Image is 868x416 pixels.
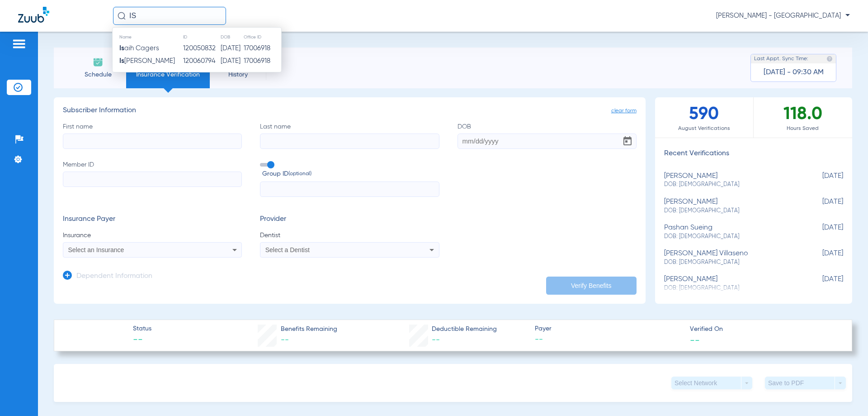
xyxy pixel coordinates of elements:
[133,70,203,79] span: Insurance Verification
[217,70,259,79] span: History
[798,249,843,266] span: [DATE]
[93,57,104,67] img: Schedule
[183,55,220,67] td: 120060794
[618,132,637,150] button: Open calendar
[113,32,183,42] th: Name
[664,258,798,267] span: DOB: [DEMOGRAPHIC_DATA]
[690,335,700,344] span: --
[76,70,119,79] span: Schedule
[76,272,152,281] h3: Dependent Information
[288,169,311,179] small: (optional)
[664,172,798,189] div: [PERSON_NAME]
[535,334,682,345] span: --
[798,198,843,215] span: [DATE]
[754,97,852,138] div: 118.0
[432,325,497,334] span: Deductible Remaining
[63,122,242,149] label: First name
[798,172,843,189] span: [DATE]
[458,122,637,149] label: DOB
[220,42,243,55] td: [DATE]
[63,134,242,149] input: First name
[798,224,843,240] span: [DATE]
[664,275,798,292] div: [PERSON_NAME]
[432,336,440,344] span: --
[664,198,798,215] div: [PERSON_NAME]
[690,325,837,334] span: Verified On
[63,106,637,115] h3: Subscriber Information
[243,32,281,42] th: Office ID
[611,106,637,115] span: clear form
[798,275,843,292] span: [DATE]
[458,134,637,149] input: DOBOpen calendar
[119,45,159,52] span: aih Cagers
[281,325,337,334] span: Benefits Remaining
[826,56,833,62] img: last sync help info
[63,172,242,187] input: Member ID
[63,215,242,224] h3: Insurance Payer
[243,42,281,55] td: 17006918
[546,277,637,295] button: Verify Benefits
[664,249,798,266] div: [PERSON_NAME] villaseno
[183,32,220,42] th: ID
[118,12,126,20] img: Search Icon
[68,246,124,253] span: Select an Insurance
[535,324,682,334] span: Payer
[260,122,439,149] label: Last name
[655,97,754,138] div: 590
[63,231,242,240] span: Insurance
[12,38,26,49] img: hamburger-icon
[754,54,808,63] span: Last Appt. Sync Time:
[655,149,852,158] h3: Recent Verifications
[119,57,124,64] strong: Is
[18,7,49,23] img: Zuub Logo
[764,68,824,77] span: [DATE] - 09:30 AM
[113,7,226,25] input: Search for patients
[664,207,798,215] span: DOB: [DEMOGRAPHIC_DATA]
[243,55,281,67] td: 17006918
[119,45,124,52] strong: Is
[63,160,242,197] label: Member ID
[183,42,220,55] td: 120050832
[119,57,175,64] span: [PERSON_NAME]
[260,134,439,149] input: Last name
[664,224,798,240] div: pashan sueing
[281,336,289,344] span: --
[133,324,151,334] span: Status
[716,11,850,20] span: [PERSON_NAME] - [GEOGRAPHIC_DATA]
[664,233,798,241] span: DOB: [DEMOGRAPHIC_DATA]
[655,124,753,133] span: August Verifications
[220,32,243,42] th: DOB
[133,334,151,347] span: --
[664,181,798,189] span: DOB: [DEMOGRAPHIC_DATA]
[754,124,852,133] span: Hours Saved
[265,246,310,253] span: Select a Dentist
[260,215,439,224] h3: Provider
[260,231,439,240] span: Dentist
[823,373,868,416] iframe: Chat Widget
[262,169,439,179] span: Group ID
[220,55,243,67] td: [DATE]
